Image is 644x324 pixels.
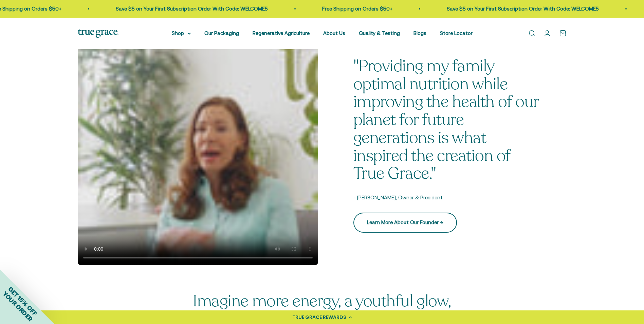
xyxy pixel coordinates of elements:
a: Our Packaging [204,30,239,36]
a: Blogs [413,30,426,36]
a: Free Shipping on Orders $50+ [321,6,391,12]
p: Save $5 on Your First Subscription Order With Code: WELCOME5 [445,5,597,13]
span: GET 15% OFF [7,285,38,317]
a: About Us [323,30,345,36]
p: - [PERSON_NAME], Owner & President [353,194,539,202]
a: Store Locator [440,30,473,36]
a: Regenerative Agriculture [253,30,310,36]
div: TRUE GRACE REWARDS [292,314,346,321]
summary: Shop [172,29,191,37]
p: Save $5 on Your First Subscription Order With Code: WELCOME5 [114,5,266,13]
a: Learn More About Our Founder → [353,213,457,232]
p: "Providing my family optimal nutrition while improving the health of our planet for future genera... [353,57,539,183]
span: YOUR ORDER [1,290,34,323]
a: Quality & Testing [359,30,400,36]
